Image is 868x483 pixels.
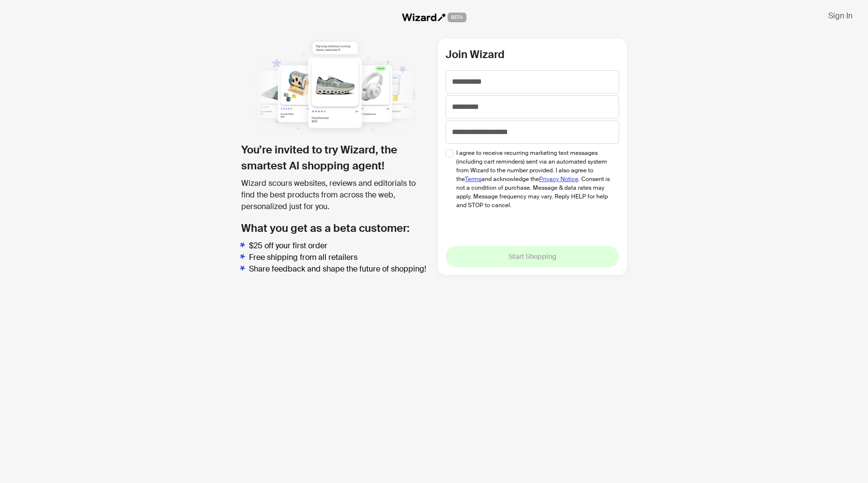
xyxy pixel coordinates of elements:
a: Terms [465,175,481,183]
span: Sign In [828,11,852,21]
li: Free shipping from all retailers [249,252,430,263]
h2: What you get as a beta customer: [241,220,430,236]
button: Start Shopping [446,246,619,267]
a: Privacy Notice [539,175,578,183]
span: BETA [448,13,466,22]
li: Share feedback and shape the future of shopping! [249,263,430,275]
button: Sign In [821,8,860,23]
span: I agree to receive recurring marketing text messages (including cart reminders) sent via an autom... [456,149,612,210]
li: $25 off your first order [249,240,430,252]
h2: Join Wizard [446,46,619,62]
div: Wizard scours websites, reviews and editorials to find the best products from across the web, per... [241,178,430,212]
h1: You’re invited to try Wizard, the smartest AI shopping agent! [241,142,430,174]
